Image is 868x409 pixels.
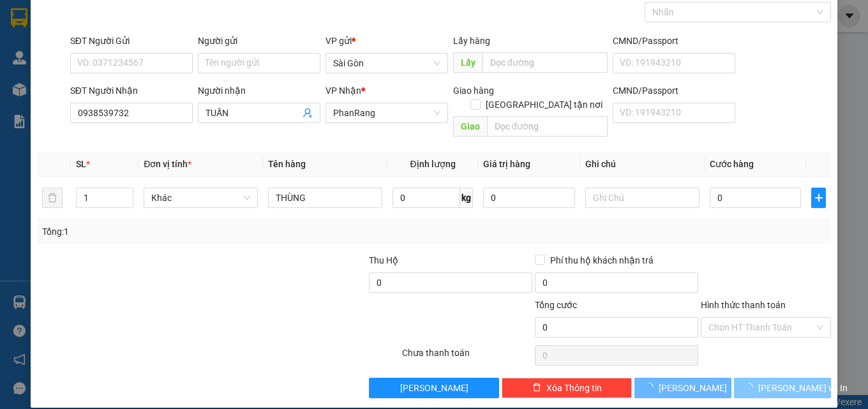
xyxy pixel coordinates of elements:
div: CMND/Passport [613,34,735,48]
div: Tổng: 1 [42,225,336,239]
span: Đơn vị tính [144,159,191,169]
div: SĐT Người Nhận [70,84,193,98]
button: [PERSON_NAME] và In [734,378,831,398]
span: [GEOGRAPHIC_DATA] tận nơi [481,98,608,112]
span: Khác [151,188,250,207]
span: Giá trị hàng [483,159,530,169]
li: (c) 2017 [107,61,176,77]
div: Chưa thanh toán [401,346,534,368]
span: PhanRang [333,103,440,123]
input: VD: Bàn, Ghế [268,188,382,208]
span: Sài Gòn [333,54,440,73]
span: [PERSON_NAME] [400,381,468,395]
button: deleteXóa Thông tin [502,378,632,398]
span: loading [645,383,659,392]
span: Tên hàng [268,159,306,169]
label: Hình thức thanh toán [701,300,786,310]
button: delete [42,188,63,208]
span: [PERSON_NAME] và In [758,381,848,395]
span: Tổng cước [535,300,577,310]
span: [PERSON_NAME] [659,381,727,395]
span: plus [812,193,825,203]
th: Ghi chú [580,152,705,177]
span: delete [532,383,541,393]
span: Xóa Thông tin [546,381,602,395]
input: Dọc đường [483,52,608,73]
span: Định lượng [410,159,456,169]
button: [PERSON_NAME] [634,378,731,398]
span: Phí thu hộ khách nhận trả [545,253,659,267]
span: Thu Hộ [369,255,398,265]
b: Gửi khách hàng [79,19,126,78]
input: Ghi Chú [585,188,700,208]
b: Thiện Trí [16,82,57,121]
div: CMND/Passport [613,84,735,98]
span: kg [460,188,473,208]
div: Người gửi [198,34,320,48]
img: logo.jpg [138,16,169,47]
span: Cước hàng [710,159,754,169]
span: Giao [453,116,487,137]
span: user-add [303,108,313,118]
div: SĐT Người Gửi [70,34,193,48]
span: VP Nhận [325,86,361,96]
input: Dọc đường [487,116,608,137]
button: plus [811,188,826,208]
div: VP gửi [325,34,448,48]
span: SL [76,159,86,169]
span: loading [744,383,758,392]
span: Lấy [453,52,483,73]
input: 0 [483,188,575,208]
div: Người nhận [198,84,320,98]
b: [DOMAIN_NAME] [107,48,176,59]
span: Lấy hàng [453,36,490,46]
button: [PERSON_NAME] [369,378,499,398]
span: Giao hàng [453,86,494,96]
